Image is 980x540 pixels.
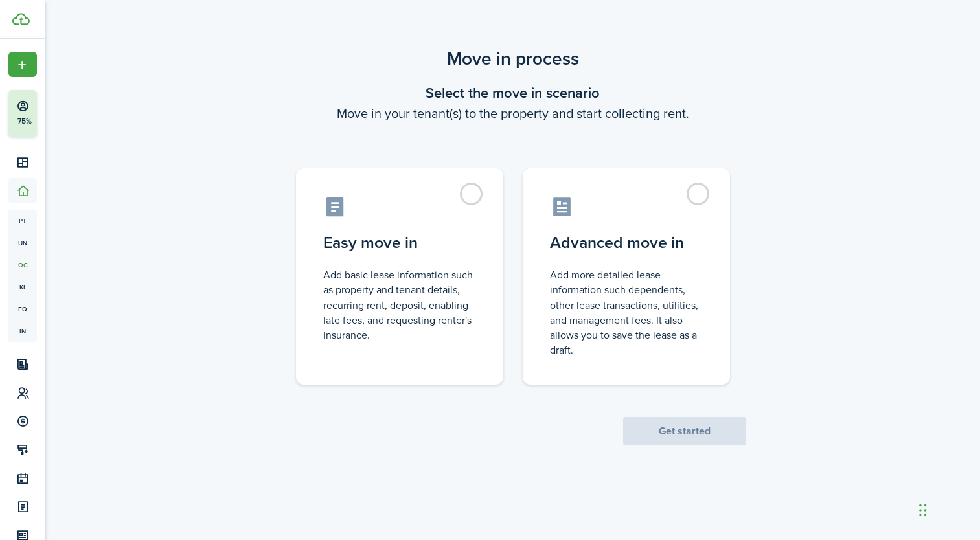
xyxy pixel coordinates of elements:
[919,491,927,530] div: Drag
[550,267,703,357] control-radio-card-description: Add more detailed lease information such dependents, other lease transactions, utilities, and man...
[8,52,37,77] button: Open menu
[8,320,37,342] a: in
[8,298,37,320] a: eq
[8,210,37,232] a: pt
[8,232,37,254] a: un
[915,478,980,540] iframe: Chat Widget
[323,231,476,254] control-radio-card-title: Easy move in
[16,116,32,127] p: 75%
[8,254,37,276] a: oc
[280,45,746,73] scenario-title: Move in process
[8,90,116,137] button: 75%
[280,82,746,104] wizard-step-header-title: Select the move in scenario
[12,13,30,25] img: TenantCloud
[550,231,703,254] control-radio-card-title: Advanced move in
[8,276,37,298] a: kl
[280,104,746,123] wizard-step-header-description: Move in your tenant(s) to the property and start collecting rent.
[323,267,476,343] control-radio-card-description: Add basic lease information such as property and tenant details, recurring rent, deposit, enablin...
